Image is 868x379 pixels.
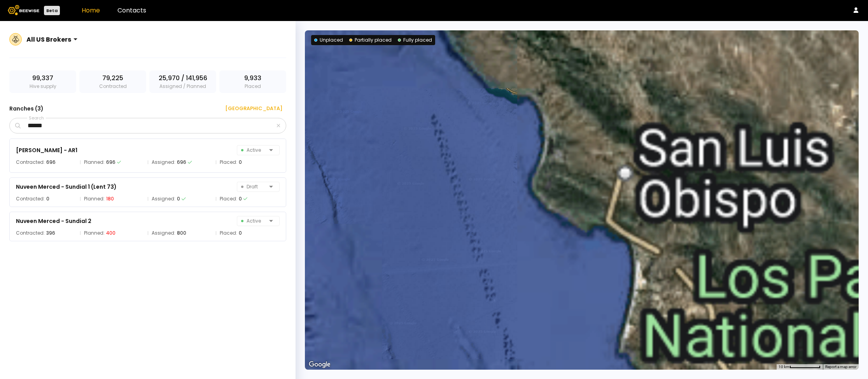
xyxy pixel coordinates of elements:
[177,158,186,166] div: 696
[779,365,789,369] span: 10 km
[307,360,332,370] a: Open this area in Google Maps (opens a new window)
[177,229,186,237] div: 800
[16,216,91,226] div: Nuveen Merced - Sundial 2
[84,158,105,166] span: Planned:
[16,182,117,191] div: Nuveen Merced - Sundial 1 (Lent 73)
[16,158,45,166] span: Contracted:
[106,195,114,203] div: 180
[82,6,100,15] a: Home
[216,102,286,115] button: [GEOGRAPHIC_DATA]
[46,158,56,166] div: 696
[9,103,44,114] h3: Ranches ( 3 )
[84,229,105,237] span: Planned:
[314,37,343,44] div: Unplaced
[219,70,286,93] div: Placed
[349,37,392,44] div: Partially placed
[16,229,45,237] span: Contracted:
[32,74,53,83] span: 99,337
[106,229,115,237] div: 400
[244,74,261,83] span: 9,933
[8,5,39,15] img: Beewise logo
[239,158,242,166] div: 0
[159,74,207,83] span: 25,970 / 141,956
[117,6,146,15] a: Contacts
[46,195,49,203] div: 0
[84,195,105,203] span: Planned:
[106,158,115,166] div: 696
[241,146,266,155] span: Active
[16,195,45,203] span: Contracted:
[220,105,282,112] div: [GEOGRAPHIC_DATA]
[16,146,77,155] div: [PERSON_NAME] - AR1
[102,74,123,83] span: 79,225
[241,182,266,191] span: Draft
[239,229,242,237] div: 0
[149,70,216,93] div: Assigned / Planned
[177,195,180,203] div: 0
[220,158,237,166] span: Placed:
[220,195,237,203] span: Placed:
[152,229,175,237] span: Assigned:
[79,70,146,93] div: Contracted
[241,216,266,226] span: Active
[26,35,71,44] div: All US Brokers
[152,195,175,203] span: Assigned:
[9,70,76,93] div: Hive supply
[152,158,175,166] span: Assigned:
[307,360,332,370] img: Google
[44,6,60,15] div: Beta
[220,229,237,237] span: Placed:
[398,37,432,44] div: Fully placed
[825,365,856,369] a: Report a map error
[776,364,823,370] button: Map Scale: 10 km per 76 pixels
[46,229,55,237] div: 396
[239,195,242,203] div: 0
